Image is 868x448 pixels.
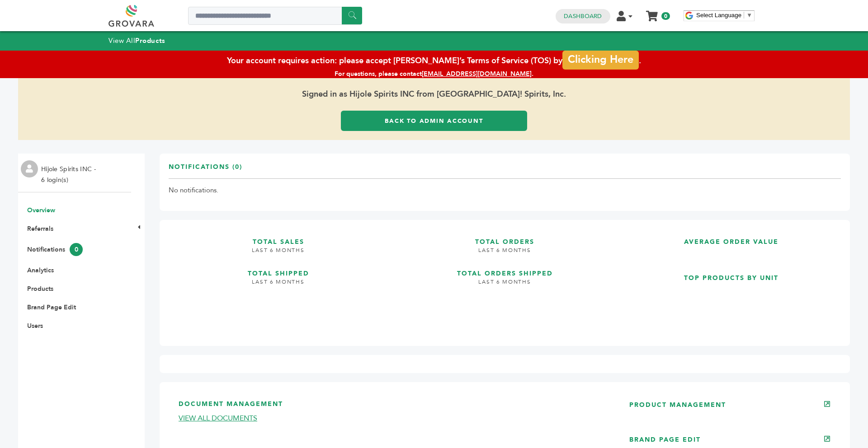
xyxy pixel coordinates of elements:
[27,266,54,275] a: Analytics
[27,224,53,233] a: Referrals
[27,245,83,254] a: Notifications0
[661,12,670,20] span: 0
[27,206,55,215] a: Overview
[564,12,602,20] a: Dashboard
[41,164,98,186] li: Hijole Spirits INC - 6 login(s)
[70,243,83,256] span: 0
[169,163,242,178] h3: Notifications (0)
[21,160,38,177] img: profile.png
[18,78,850,111] span: Signed in as Hijole Spirits INC from [GEOGRAPHIC_DATA]! Spirits, Inc.
[179,400,602,414] h3: DOCUMENT MANAGEMENT
[169,278,388,293] h4: LAST 6 MONTHS
[629,401,726,409] a: PRODUCT MANAGEMENT
[647,8,657,18] a: My Cart
[562,51,638,70] a: Clicking Here
[27,285,53,293] a: Products
[622,265,841,330] a: TOP PRODUCTS BY UNIT
[422,70,532,78] a: [EMAIL_ADDRESS][DOMAIN_NAME]
[622,265,841,283] h3: TOP PRODUCTS BY UNIT
[27,303,76,312] a: Brand Page Edit
[169,229,388,247] h3: TOTAL SALES
[169,247,388,261] h4: LAST 6 MONTHS
[135,36,165,45] strong: Products
[395,229,614,330] a: TOTAL ORDERS LAST 6 MONTHS TOTAL ORDERS SHIPPED LAST 6 MONTHS
[622,229,841,247] h3: AVERAGE ORDER VALUE
[108,36,165,45] a: View AllProducts
[395,229,614,247] h3: TOTAL ORDERS
[622,229,841,258] a: AVERAGE ORDER VALUE
[169,229,388,330] a: TOTAL SALES LAST 6 MONTHS TOTAL SHIPPED LAST 6 MONTHS
[341,111,527,131] a: Back to Admin Account
[696,12,741,19] span: Select Language
[395,247,614,261] h4: LAST 6 MONTHS
[696,12,752,19] a: Select Language​
[188,7,362,25] input: Search a product or brand...
[169,179,841,202] td: No notifications.
[744,12,744,19] span: ​
[179,413,257,423] a: VIEW ALL DOCUMENTS
[629,435,701,444] a: BRAND PAGE EDIT
[27,322,43,330] a: Users
[395,278,614,293] h4: LAST 6 MONTHS
[395,261,614,278] h3: TOTAL ORDERS SHIPPED
[169,261,388,278] h3: TOTAL SHIPPED
[746,12,752,19] span: ▼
